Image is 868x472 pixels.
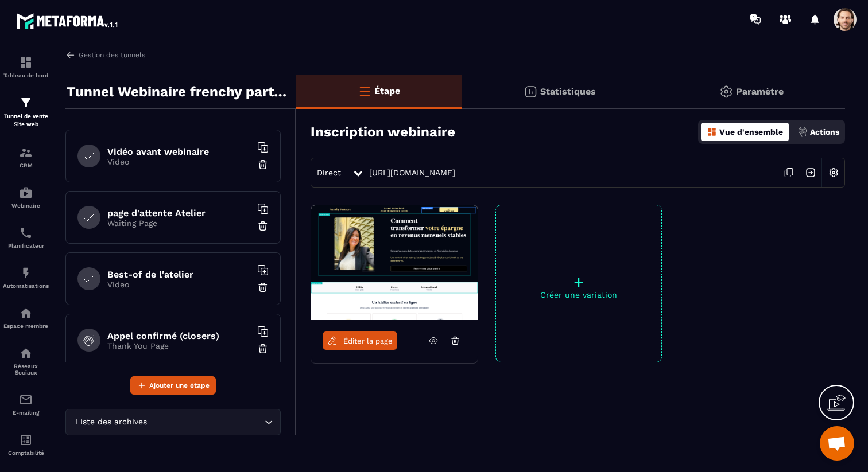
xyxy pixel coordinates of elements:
span: Liste des archives [73,416,149,428]
p: Tableau de bord [3,72,49,79]
p: Vue d'ensemble [719,127,783,136]
a: formationformationTunnel de vente Site web [3,87,49,137]
a: Éditer la page [323,331,397,350]
a: emailemailE-mailing [3,384,49,424]
p: Tunnel de vente Site web [3,112,49,128]
p: Thank You Page [107,341,251,350]
div: Ouvrir le chat [820,426,854,461]
img: social-network [19,346,33,360]
img: formation [19,56,33,69]
img: arrow [65,50,76,60]
a: automationsautomationsAutomatisations [3,258,49,298]
img: trash [257,282,269,293]
img: setting-w.858f3a88.svg [823,162,844,184]
span: Direct [317,168,341,177]
p: Automatisations [3,283,49,289]
p: Comptabilité [3,450,49,456]
a: social-networksocial-networkRéseaux Sociaux [3,338,49,384]
a: formationformationCRM [3,137,49,177]
a: formationformationTableau de bord [3,47,49,87]
img: automations [19,306,33,320]
img: bars-o.4a397970.svg [358,84,371,98]
img: actions.d6e523a2.png [797,127,808,137]
a: accountantaccountantComptabilité [3,424,49,465]
input: Search for option [149,416,262,428]
a: [URL][DOMAIN_NAME] [369,168,455,177]
img: trash [257,220,269,232]
p: + [496,274,661,290]
img: stats.20deebd0.svg [524,85,537,99]
div: Search for option [65,409,281,435]
p: Étape [374,85,400,96]
button: Ajouter une étape [130,376,216,395]
p: Tunnel Webinaire frenchy partners [67,80,288,103]
img: scheduler [19,226,33,240]
img: trash [257,343,269,354]
img: formation [19,146,33,159]
p: Réseaux Sociaux [3,363,49,376]
p: CRM [3,162,49,169]
p: Espace membre [3,323,49,329]
a: automationsautomationsWebinaire [3,177,49,217]
p: Video [107,280,251,289]
p: Planificateur [3,243,49,249]
h6: Best-of de l'atelier [107,269,251,280]
a: automationsautomationsEspace membre [3,298,49,338]
span: Éditer la page [343,337,393,345]
p: Waiting Page [107,219,251,228]
span: Ajouter une étape [149,380,210,391]
h3: Inscription webinaire [311,124,455,140]
p: Webinaire [3,202,49,209]
img: trash [257,159,269,170]
img: image [311,205,478,320]
p: Statistiques [540,86,596,97]
h6: Appel confirmé (closers) [107,330,251,341]
img: logo [16,10,119,31]
img: dashboard-orange.40269519.svg [707,127,717,137]
img: setting-gr.5f69749f.svg [719,85,733,99]
p: Paramètre [736,86,784,97]
img: formation [19,96,33,110]
a: Gestion des tunnels [65,50,145,60]
p: E-mailing [3,409,49,416]
img: email [19,393,33,407]
a: schedulerschedulerPlanificateur [3,217,49,258]
img: accountant [19,433,33,447]
img: automations [19,266,33,280]
img: arrow-next.bcc2205e.svg [800,162,821,184]
p: Créer une variation [496,290,661,299]
p: Actions [810,127,839,136]
h6: Vidéo avant webinaire [107,146,251,157]
img: automations [19,186,33,200]
p: Video [107,157,251,166]
h6: page d'attente Atelier [107,208,251,219]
